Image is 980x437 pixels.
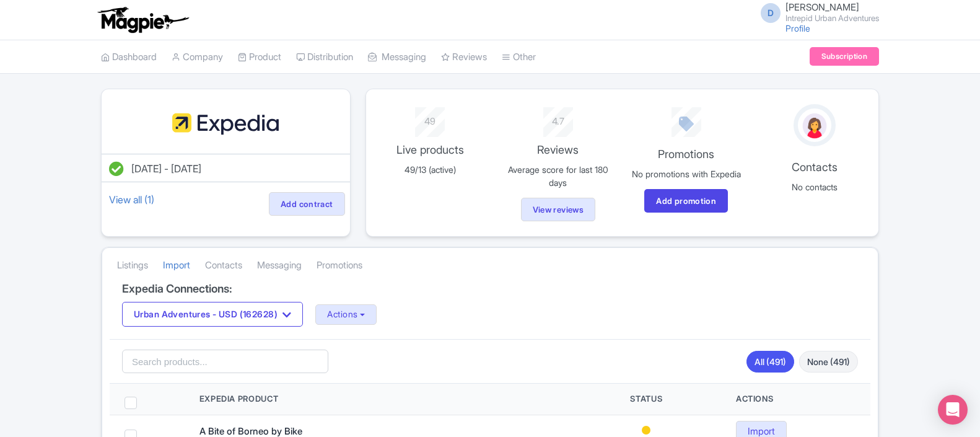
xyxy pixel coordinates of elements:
h4: Expedia Connections: [122,283,858,295]
a: Dashboard [101,40,157,74]
span: [PERSON_NAME] [785,1,859,13]
div: 49 [374,107,487,129]
button: Actions [315,304,377,325]
th: Expedia Product [185,384,572,415]
a: Import [163,249,190,283]
p: Live products [374,141,487,158]
a: None (491) [799,351,858,373]
p: No contacts [758,180,871,193]
input: Search products... [122,350,328,373]
div: 4.7 [501,107,615,129]
a: Profile [785,23,810,33]
a: Promotions [317,249,362,283]
p: No promotions with Expedia [629,167,743,180]
a: All (491) [746,351,794,373]
a: Reviews [441,40,487,74]
p: 49/13 (active) [374,163,487,176]
a: Distribution [296,40,353,74]
a: Listings [117,249,148,283]
a: D [PERSON_NAME] Intrepid Urban Adventures [753,2,879,22]
a: Messaging [257,249,302,283]
a: Product [238,40,281,74]
a: View all (1) [107,191,157,208]
img: logo-ab69f6fb50320c5b225c76a69d11143b.png [95,6,191,33]
a: Subscription [810,47,879,66]
a: Messaging [368,40,426,74]
small: Intrepid Urban Adventures [785,14,879,22]
img: avatar_key_member-9c1dde93af8b07d7383eb8b5fb890c87.png [800,111,829,141]
span: [DATE] - [DATE] [131,162,201,175]
a: Contacts [205,249,242,283]
span: D [761,3,781,23]
p: Contacts [758,159,871,175]
img: fypmqypogfuaole80hlt.svg [170,104,281,144]
p: Reviews [501,141,615,158]
th: Actions [721,384,870,415]
a: Other [502,40,536,74]
th: Status [572,384,721,415]
p: Average score for last 180 days [501,163,615,189]
a: Add contract [269,192,345,216]
a: View reviews [521,198,596,221]
p: Promotions [629,146,743,162]
a: Add promotion [644,189,728,213]
a: Company [172,40,223,74]
button: Urban Adventures - USD (162628) [122,302,303,327]
div: Open Intercom Messenger [938,395,968,425]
